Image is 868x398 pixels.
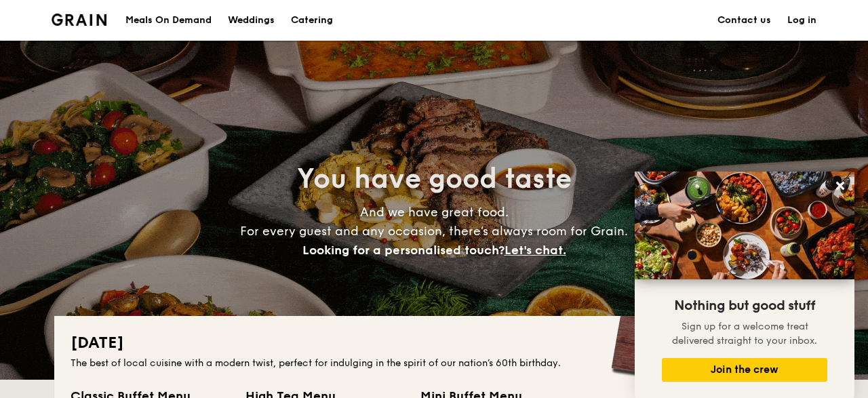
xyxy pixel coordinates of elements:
[71,332,797,354] h2: [DATE]
[674,298,815,314] span: Nothing but good stuff
[52,14,106,26] img: Grain
[71,357,797,370] div: The best of local cuisine with a modern twist, perfect for indulging in the spirit of our nation’...
[672,321,817,346] span: Sign up for a welcome treat delivered straight to your inbox.
[505,243,566,258] span: Let's chat.
[662,358,827,382] button: Join the crew
[829,175,851,197] button: Close
[635,172,854,279] img: DSC07876-Edit02-Large.jpeg
[297,163,572,195] span: You have good taste
[52,14,106,26] a: Logotype
[240,205,628,258] span: And we have great food. For every guest and any occasion, there’s always room for Grain.
[302,243,505,258] span: Looking for a personalised touch?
